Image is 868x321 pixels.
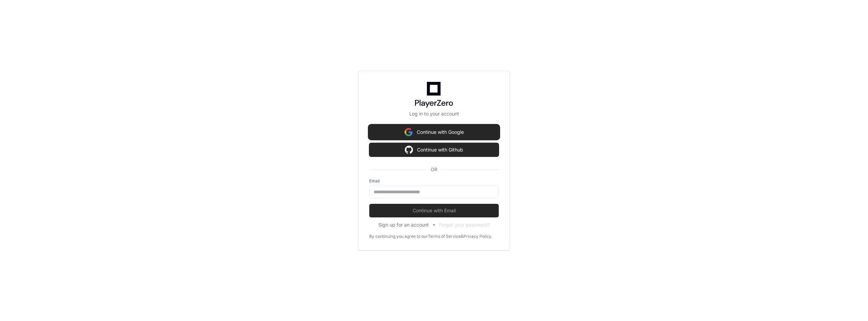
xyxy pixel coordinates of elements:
[369,207,499,214] span: Continue with Email
[428,166,440,173] span: OR
[405,125,413,139] img: Sign in with google
[369,178,499,184] label: Email
[369,143,499,157] button: Continue with Github
[369,234,428,239] div: By continuing you agree to our
[369,125,499,139] button: Continue with Google
[439,221,490,228] button: Forgot your password?
[405,143,413,157] img: Sign in with google
[378,221,429,228] button: Sign up for an account
[369,110,499,117] p: Log in to your account
[428,234,461,239] a: Terms of Service
[463,234,492,239] a: Privacy Policy.
[369,204,499,217] button: Continue with Email
[461,234,463,239] div: &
